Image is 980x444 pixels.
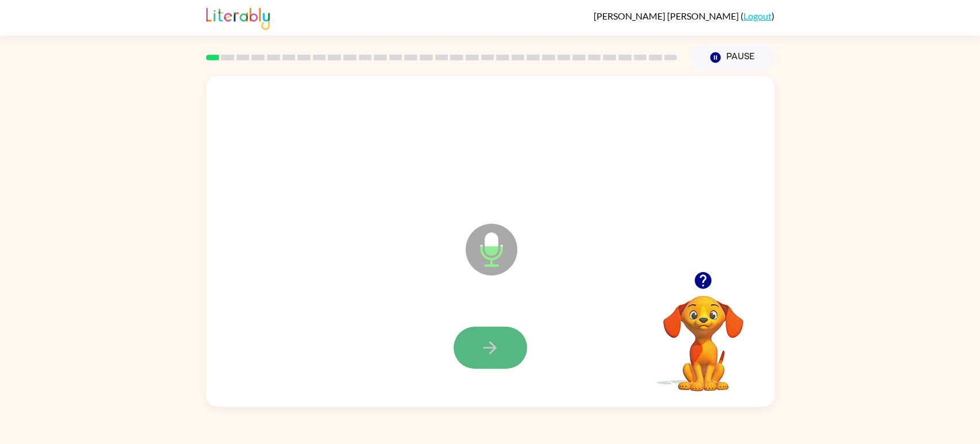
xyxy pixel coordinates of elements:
video: Your browser must support playing .mp4 files to use Literably. Please try using another browser. [646,278,761,393]
span: [PERSON_NAME] [PERSON_NAME] [594,10,741,21]
img: Literably [206,5,270,30]
button: Pause [691,44,774,71]
div: ( ) [594,10,774,21]
a: Logout [743,10,772,21]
